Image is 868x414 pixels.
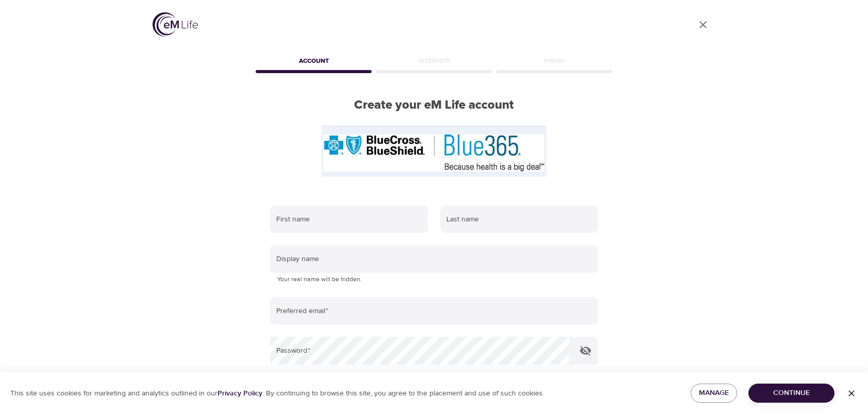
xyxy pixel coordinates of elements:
span: Manage [699,387,729,400]
p: Your real name will be hidden. [277,274,591,285]
span: Continue [757,387,826,400]
a: Privacy Policy [218,389,262,398]
a: close [691,12,715,37]
button: Manage [691,384,737,403]
h2: Create your eM Life account [254,98,614,113]
img: Blue365%20logo.JPG [322,125,547,177]
button: Continue [748,384,834,403]
img: logo [153,12,198,37]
